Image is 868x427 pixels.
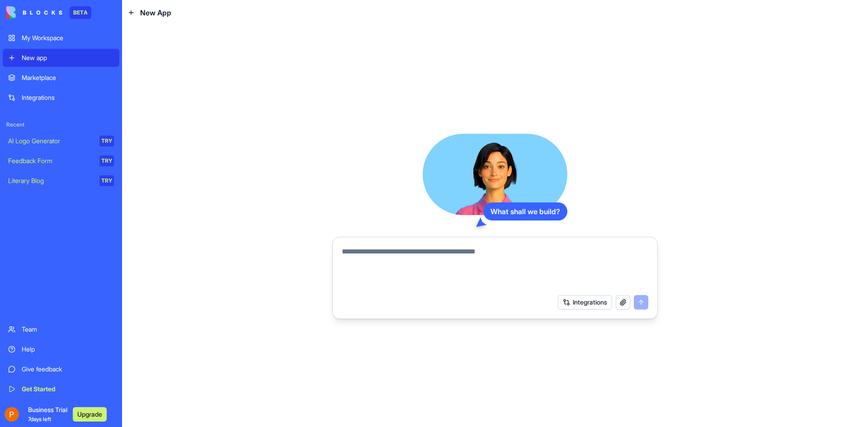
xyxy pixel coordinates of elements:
div: Give feedback [22,365,114,374]
a: BETA [6,6,91,19]
a: Marketplace [3,69,119,87]
img: logo [6,6,62,19]
a: Help [3,340,119,358]
button: Upgrade [73,407,107,422]
div: Literary Blog [8,176,93,185]
a: Feedback FormTRY [3,152,119,170]
a: My Workspace [3,29,119,47]
div: New app [22,53,114,62]
a: Team [3,320,119,338]
div: TRY [99,136,114,146]
a: AI Logo GeneratorTRY [3,132,119,150]
img: ACg8ocJCqG00bhXiFUkUCuzOeEfwvo9LZVZRLS0LOa2Pe0K_tjtWTg=s96-c [5,407,19,422]
div: BETA [70,6,91,19]
div: Feedback Form [8,156,93,165]
span: 7 days left [28,416,51,422]
div: Team [22,325,114,334]
a: Get Started [3,380,119,398]
a: Give feedback [3,360,119,378]
button: Integrations [558,295,612,310]
a: Literary BlogTRY [3,172,119,190]
a: Integrations [3,89,119,107]
div: Help [22,345,114,354]
div: AI Logo Generator [8,136,93,145]
div: My Workspace [22,33,114,42]
span: Business Trial [28,405,67,423]
div: Get Started [22,385,114,394]
a: New app [3,49,119,67]
div: TRY [99,175,114,186]
div: Marketplace [22,73,114,82]
div: Integrations [22,93,114,102]
span: Recent [3,121,119,128]
div: What shall we build? [483,202,567,221]
div: TRY [99,155,114,166]
span: New App [140,7,171,18]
